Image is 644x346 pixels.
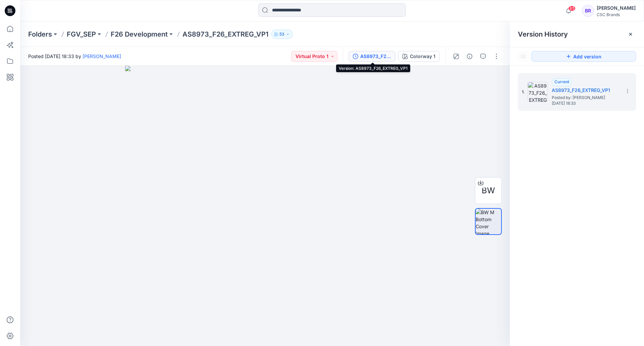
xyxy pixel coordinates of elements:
[552,101,619,106] span: [DATE] 18:33
[522,89,525,95] span: 1.
[83,53,121,59] a: [PERSON_NAME]
[28,53,121,60] span: Posted [DATE] 18:33 by
[476,209,501,234] img: BW M Bottom Cover Image NRM
[597,12,636,17] div: CSC Brands
[531,51,636,62] button: Add version
[271,30,293,39] button: 53
[552,94,619,101] span: Posted by: Bapu Ramachandra
[482,185,495,197] span: BW
[279,31,284,38] p: 53
[518,30,568,38] span: Version History
[528,82,548,102] img: AS8973_F26_EXTREG_VP1
[464,51,475,62] button: Details
[28,30,52,39] a: Folders
[597,4,636,12] div: [PERSON_NAME]
[518,51,529,62] button: Show Hidden Versions
[568,6,576,11] span: 65
[628,32,633,37] button: Close
[67,30,96,39] a: FGV_SEP
[582,5,594,17] div: BR
[398,51,440,62] button: Colorway 1
[554,79,569,84] span: Current
[410,53,435,60] div: Colorway 1
[360,53,391,60] div: AS8973_F26_EXTREG_VP1
[348,51,395,62] button: AS8973_F26_EXTREG_VP1
[125,66,405,346] img: eyJhbGciOiJIUzI1NiIsImtpZCI6IjAiLCJzbHQiOiJzZXMiLCJ0eXAiOiJKV1QifQ.eyJkYXRhIjp7InR5cGUiOiJzdG9yYW...
[182,30,268,39] p: AS8973_F26_EXTREG_VP1
[111,30,168,39] a: F26 Development
[552,86,619,94] h5: AS8973_F26_EXTREG_VP1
